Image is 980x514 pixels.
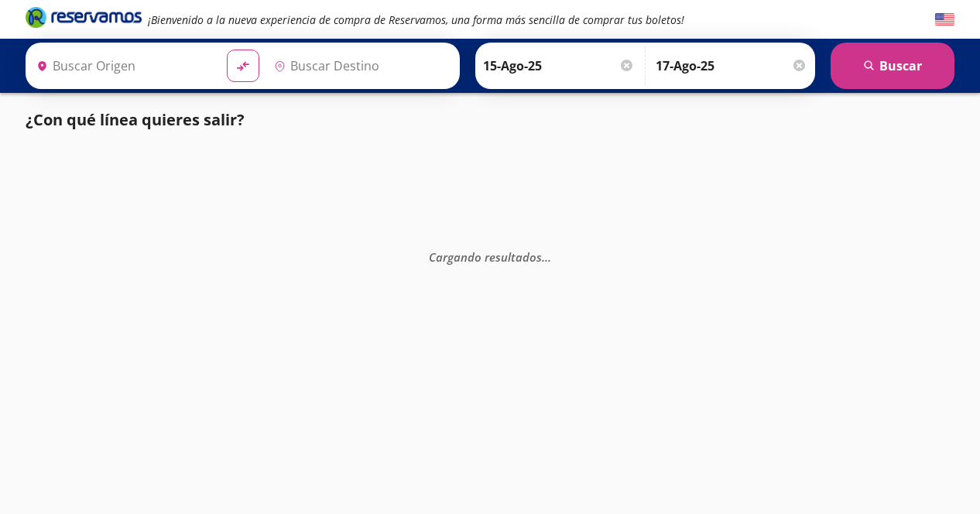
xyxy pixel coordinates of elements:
input: Buscar Origen [30,46,214,85]
input: Elegir Fecha [483,46,635,85]
span: . [548,249,551,265]
p: ¿Con qué línea quieres salir? [26,108,245,132]
span: . [542,249,545,265]
i: Brand Logo [26,5,142,29]
em: ¡Bienvenido a la nueva experiencia de compra de Reservamos, una forma más sencilla de comprar tus... [148,12,684,27]
button: English [935,10,954,29]
input: Buscar Destino [268,46,452,85]
button: Buscar [831,43,954,89]
em: Cargando resultados [429,249,551,265]
a: Brand Logo [26,5,142,33]
input: Opcional [656,46,807,85]
span: . [545,249,548,265]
